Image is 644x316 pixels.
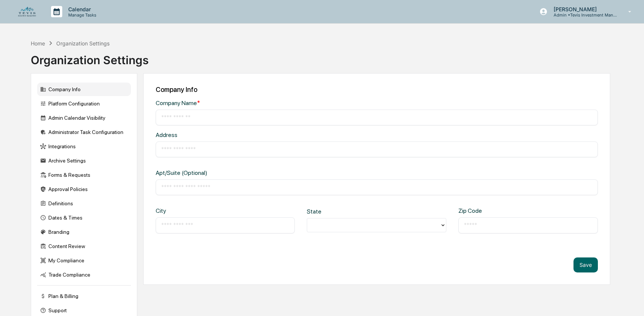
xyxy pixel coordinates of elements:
[37,254,131,267] div: My Compliance
[56,40,110,47] div: Organization Settings
[458,207,521,214] div: Zip Code
[37,239,131,253] div: Content Review
[37,111,131,125] div: Admin Calendar Visibility
[31,47,149,67] div: Organization Settings
[37,97,131,110] div: Platform Configuration
[548,6,617,12] p: [PERSON_NAME]
[62,12,100,18] p: Manage Tasks
[37,197,131,210] div: Definitions
[307,208,369,215] div: State
[37,154,131,167] div: Archive Settings
[548,12,617,18] p: Admin • Tevis Investment Management
[37,268,131,281] div: Trade Compliance
[37,225,131,239] div: Branding
[156,207,218,214] div: City
[37,140,131,153] div: Integrations
[37,168,131,182] div: Forms & Requests
[573,257,598,272] button: Save
[156,86,598,93] div: Company Info
[37,125,131,139] div: Administrator Task Configuration
[37,83,131,96] div: Company Info
[37,211,131,224] div: Dates & Times
[37,289,131,303] div: Plan & Billing
[37,182,131,196] div: Approval Policies
[31,40,45,47] div: Home
[156,131,355,138] div: Address
[156,99,355,107] div: Company Name
[156,169,355,176] div: Apt/Suite (Optional)
[18,7,36,17] img: logo
[62,6,100,12] p: Calendar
